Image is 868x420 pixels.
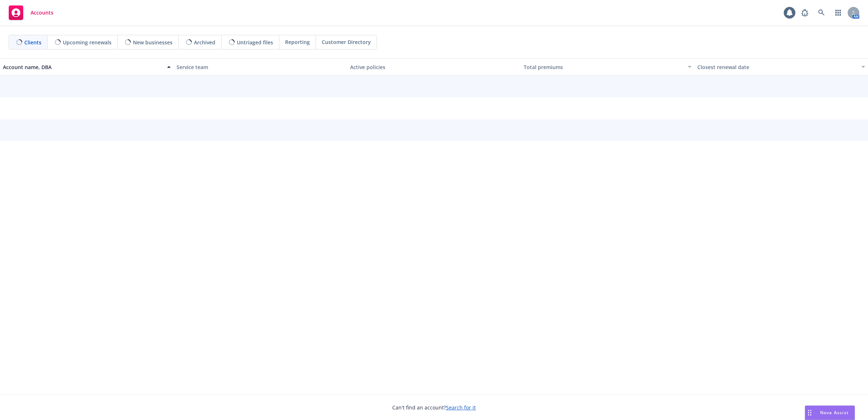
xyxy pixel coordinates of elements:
span: Untriaged files [237,39,273,46]
a: Search [814,5,829,20]
a: Accounts [6,3,56,23]
div: Drag to move [805,406,814,420]
a: Switch app [831,5,845,20]
div: Account name, DBA [3,63,163,71]
span: Customer Directory [322,38,371,46]
span: Archived [194,39,215,46]
button: Service team [174,58,347,76]
span: Clients [24,39,41,46]
span: Can't find an account? [392,404,476,411]
span: Accounts [31,10,53,16]
button: Active policies [347,58,521,76]
span: Reporting [285,38,310,46]
span: New businesses [133,39,173,46]
a: Search for it [446,404,476,411]
div: Closest renewal date [697,63,857,71]
div: Total premiums [524,63,684,71]
div: Service team [177,63,344,71]
a: Report a Bug [798,5,812,20]
div: Active policies [350,63,518,71]
span: Nova Assist [820,409,849,416]
button: Nova Assist [805,405,855,420]
button: Closest renewal date [694,58,868,76]
span: Upcoming renewals [63,39,111,46]
button: Total premiums [521,58,694,76]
